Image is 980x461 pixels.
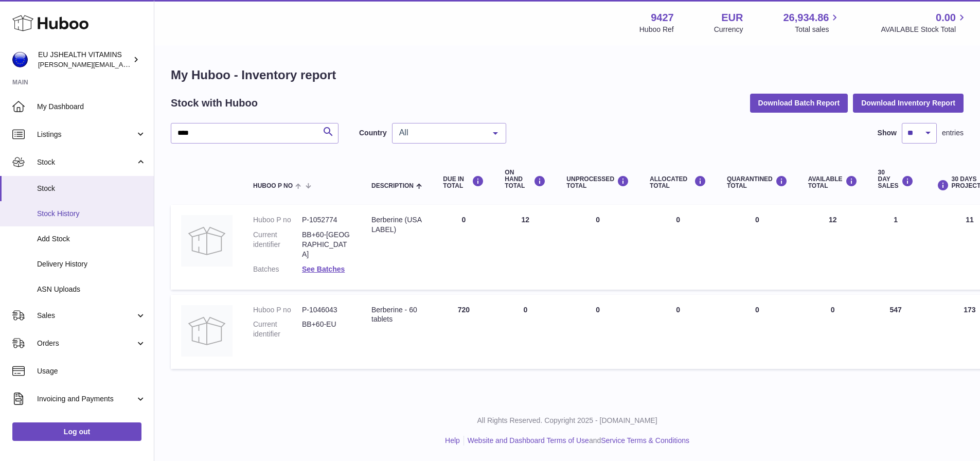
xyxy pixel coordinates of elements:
a: Website and Dashboard Terms of Use [468,436,589,445]
dd: BB+60-[GEOGRAPHIC_DATA] [302,230,351,259]
span: entries [942,128,964,138]
span: Description [371,183,414,189]
span: [PERSON_NAME][EMAIL_ADDRESS][DOMAIN_NAME] [38,60,206,68]
span: 26,934.86 [783,11,829,25]
span: ASN Uploads [37,285,146,294]
div: Huboo Ref [639,25,674,34]
td: 0 [798,295,868,369]
a: 0.00 AVAILABLE Stock Total [881,11,968,34]
td: 720 [433,295,494,369]
span: Usage [37,366,146,376]
button: Download Inventory Report [853,94,964,112]
a: 26,934.86 Total sales [783,11,841,34]
span: Sales [37,311,135,321]
span: Invoicing and Payments [37,394,135,404]
dd: P-1046043 [302,305,351,315]
div: 30 DAY SALES [878,169,914,190]
p: All Rights Reserved. Copyright 2025 - [DOMAIN_NAME] [163,416,972,425]
span: 0.00 [936,11,956,25]
label: Country [359,128,387,138]
span: Stock [37,157,135,167]
strong: EUR [721,11,743,25]
li: and [464,436,689,446]
td: 0 [639,205,717,289]
td: 0 [639,295,717,369]
div: Berberine - 60 tablets [371,305,422,325]
a: See Batches [302,265,345,273]
div: ALLOCATED Total [650,175,706,189]
span: Orders [37,339,135,348]
a: Service Terms & Conditions [601,436,689,445]
span: AVAILABLE Stock Total [881,25,968,34]
h2: Stock with Huboo [171,96,258,110]
strong: 9427 [651,11,674,25]
img: laura@jessicasepel.com [12,52,28,67]
span: 0 [755,306,759,314]
div: AVAILABLE Total [808,175,858,189]
div: Berberine (USA LABEL) [371,215,422,235]
td: 0 [494,295,556,369]
div: EU JSHEALTH VITAMINS [38,50,131,69]
span: My Dashboard [37,102,146,112]
h1: My Huboo - Inventory report [171,67,964,83]
dt: Batches [253,264,302,274]
a: Help [445,436,460,445]
dt: Current identifier [253,230,302,259]
img: product image [181,215,233,267]
td: 1 [868,205,924,289]
span: Delivery History [37,259,146,269]
dd: BB+60-EU [302,320,351,339]
span: Listings [37,130,135,139]
span: Stock History [37,209,146,219]
span: All [397,128,485,138]
div: DUE IN TOTAL [443,175,484,189]
button: Download Batch Report [750,94,848,112]
td: 12 [494,205,556,289]
label: Show [878,128,897,138]
div: Currency [714,25,743,34]
dt: Huboo P no [253,305,302,315]
td: 0 [433,205,494,289]
div: ON HAND Total [505,169,546,190]
span: Add Stock [37,234,146,244]
td: 0 [556,205,639,289]
dt: Current identifier [253,320,302,339]
td: 547 [868,295,924,369]
span: Total sales [795,25,841,34]
dd: P-1052774 [302,215,351,225]
td: 12 [798,205,868,289]
div: UNPROCESSED Total [566,175,629,189]
span: Huboo P no [253,183,293,189]
div: QUARANTINED Total [727,175,788,189]
img: product image [181,305,233,357]
span: 0 [755,216,759,224]
dt: Huboo P no [253,215,302,225]
td: 0 [556,295,639,369]
span: Stock [37,184,146,193]
a: Log out [12,422,141,441]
